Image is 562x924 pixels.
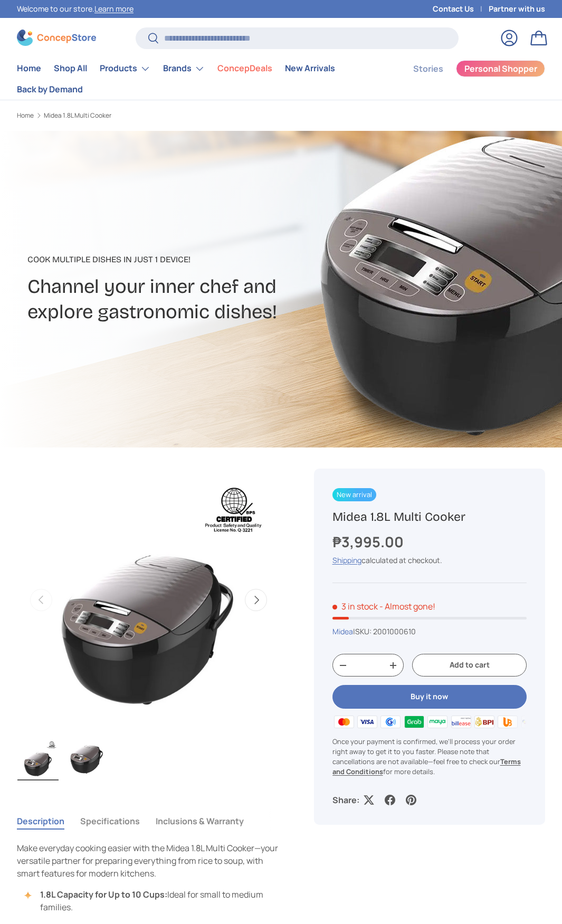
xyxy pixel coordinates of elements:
[379,601,435,612] p: - Almost gone!
[94,4,134,14] a: Learn more
[403,714,426,730] img: grabpay
[17,738,59,780] img: https://concepstore.ph/products/midea-1-8-multi-cooker
[17,809,64,833] button: Description
[17,112,34,119] a: Home
[17,842,280,880] p: Make everyday cooking easier with the Midea 1.8L Multi Cooker—your versatile partner for preparin...
[353,626,416,636] span: |
[27,274,433,325] h2: Channel your inner chef and explore gastronomic dishes!
[217,58,272,79] a: ConcepDeals
[433,3,489,15] a: Contact Us
[473,714,496,730] img: bpi
[426,714,449,730] img: maya
[100,58,150,79] a: Products
[40,889,167,900] strong: 1.8L Capacity for Up to 10 Cups:
[44,112,111,119] a: Midea 1.8L Multi Cooker
[332,737,527,777] p: Once your payment is confirmed, we'll process your order right away to get it to you faster. Plea...
[332,532,406,551] strong: ₱3,995.00
[332,714,356,730] img: master
[464,64,537,73] span: Personal Shopper
[332,555,527,566] div: calculated at checkout.
[356,714,379,730] img: visa
[17,79,83,100] a: Back by Demand
[355,626,372,636] span: SKU:
[17,58,41,79] a: Home
[412,654,527,677] button: Add to cart
[54,58,87,79] a: Shop All
[17,3,134,15] p: Welcome to our store.
[332,488,376,501] span: New arrival
[332,685,527,709] button: Buy it now
[17,58,388,100] nav: Primary
[373,626,416,636] span: 2001000610
[520,714,543,730] img: qrph
[332,626,353,636] a: Midea
[156,809,244,833] button: Inclusions & Warranty
[17,111,297,120] nav: Breadcrumbs
[388,58,545,100] nav: Secondary
[496,714,519,730] img: ubp
[379,714,402,730] img: gcash
[413,59,443,79] a: Stories
[285,58,335,79] a: New Arrivals
[27,253,433,266] p: Cook Multiple Dishes in Just 1 Device!​
[66,738,107,780] img: midea-1.8l-multicooker-front-view
[332,757,521,776] a: Terms and Conditions
[17,30,96,46] img: ConcepStore
[17,469,280,784] media-gallery: Gallery Viewer
[489,3,545,15] a: Partner with us
[332,555,361,565] a: Shipping
[332,794,359,806] p: Share:
[93,58,157,79] summary: Products
[163,58,205,79] a: Brands
[332,509,527,525] h1: Midea 1.8L Multi Cooker
[332,601,378,612] span: 3 in stock
[449,714,472,730] img: billease
[157,58,211,79] summary: Brands
[456,60,545,77] a: Personal Shopper
[80,809,140,833] button: Specifications
[27,888,280,913] li: Ideal for small to medium families.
